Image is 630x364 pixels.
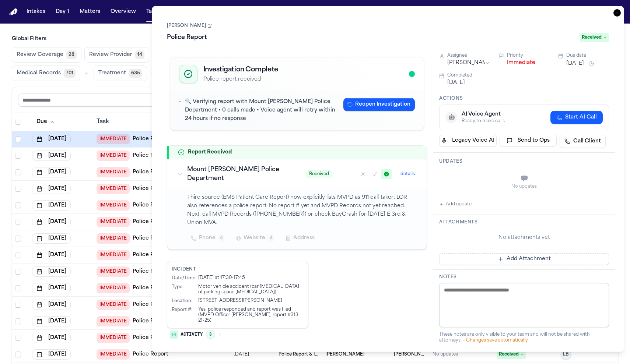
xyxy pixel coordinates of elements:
[198,298,282,304] div: [STREET_ADDRESS][PERSON_NAME]
[398,170,418,179] button: details
[24,5,48,18] button: Intakes
[167,23,212,29] a: [PERSON_NAME]
[198,284,304,295] div: Motor vehicle accident (car [MEDICAL_DATA] of parking space [MEDICAL_DATA])
[167,328,225,341] button: Activity3
[232,232,279,245] button: Website4
[187,165,288,183] h3: Mount [PERSON_NAME] Police Department
[439,96,609,102] h3: Actions
[198,307,304,324] div: Yes, police responded and report was filed (MVPD Officer [PERSON_NAME], report #313-21-25)
[462,111,505,118] div: AI Voice Agent
[566,60,584,67] button: [DATE]
[439,219,609,225] h3: Attachments
[447,79,465,86] button: [DATE]
[17,70,61,77] span: Medical Records
[172,284,195,295] div: Type :
[187,232,229,245] button: Phone4
[565,114,597,121] span: Start AI Call
[89,51,132,59] span: Review Provider
[560,135,606,148] a: Call Client
[98,70,126,77] span: Treatment
[381,169,392,179] button: Mark as received
[439,184,609,190] div: No updates
[500,135,557,146] button: Send to Ops
[587,59,596,68] button: Snooze task
[448,114,455,121] span: 🤖
[12,47,81,63] button: Review Coverage28
[17,51,63,59] span: Review Coverage
[550,111,603,124] button: Start AI Call
[462,118,505,124] div: Ready to make calls
[187,194,418,227] p: Third source (EMS Patient Care Report) now explicitly lists MVPD as 911 call-taker; LOR also refe...
[66,50,77,59] span: 28
[306,170,332,178] span: Received
[439,200,472,209] button: Add update
[203,65,278,75] h2: Investigation Complete
[143,5,163,18] button: Tasks
[185,98,338,123] p: 🔍 Verifying report with Mount [PERSON_NAME] Police Department • 0 calls made • Voice agent will r...
[53,5,72,18] button: Day 1
[192,5,224,18] button: The Flock
[108,5,139,18] button: Overview
[172,266,304,272] div: Incident
[507,53,550,59] div: Priority
[12,66,80,81] button: Medical Records701
[203,76,278,83] p: Police report received
[64,69,76,78] span: 701
[84,47,149,63] button: Review Provider14
[281,232,319,245] button: Address
[198,275,245,281] div: [DATE] at 17:30-17:45
[77,5,103,18] button: Matters
[439,274,609,280] h3: Notes
[439,159,609,165] h3: Updates
[206,331,215,339] span: 3
[12,35,618,43] h3: Global Filters
[172,275,195,281] div: Date/Time :
[172,298,195,304] div: Location :
[9,8,18,15] a: Home
[439,234,609,241] div: No attachments yet
[9,8,18,15] img: Finch Logo
[370,169,380,179] button: Mark as confirmed
[135,50,144,59] span: 14
[463,338,528,343] span: • Changes save automatically
[164,32,210,43] h1: Police Report
[507,59,535,67] button: Immediate
[94,66,147,81] button: Treatment635
[439,332,609,343] div: These notes are only visible to your team and will not be shared with attorneys.
[566,53,609,59] div: Due date
[167,5,188,18] button: Firms
[358,169,368,179] button: Mark as no report
[447,73,609,78] div: Completed
[129,69,142,78] span: 635
[172,307,195,324] div: Report # :
[447,53,490,59] div: Assignee
[439,135,497,146] button: Legacy Voice AI
[343,98,415,111] button: Reopen Investigation
[188,149,232,156] h2: Report Received
[580,33,609,42] span: Received
[181,332,203,338] span: Activity
[439,253,609,265] button: Add Attachment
